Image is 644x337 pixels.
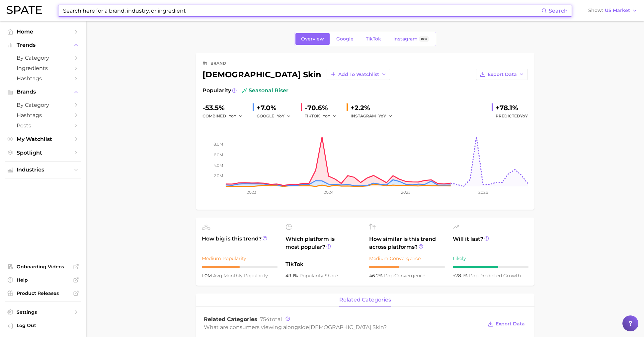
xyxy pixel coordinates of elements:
[453,273,469,279] span: +78.1%
[17,150,70,156] span: Spotlight
[327,69,390,80] button: Add to Watchlist
[295,33,330,45] a: Overview
[5,53,81,63] a: by Category
[369,273,384,279] span: 46.2%
[202,112,247,120] div: combined
[299,273,338,279] span: popularity share
[488,72,517,77] span: Export Data
[520,113,528,118] span: YoY
[384,273,425,279] span: convergence
[5,110,81,120] a: Hashtags
[5,288,81,298] a: Product Releases
[17,167,70,173] span: Industries
[469,273,521,279] span: predicted growth
[5,40,81,50] button: Trends
[242,88,247,93] img: seasonal riser
[5,100,81,110] a: by Category
[260,316,270,322] span: 754
[5,134,81,144] a: My Watchlist
[17,290,70,296] span: Product Releases
[229,113,236,119] span: YoY
[469,273,479,279] abbr: popularity index
[393,36,418,42] span: Instagram
[360,33,387,45] a: TikTok
[421,36,427,42] span: Beta
[202,235,278,251] span: How big is this trend?
[17,65,70,71] span: Ingredients
[257,112,295,120] div: GOOGLE
[5,148,81,158] a: Spotlight
[323,113,330,119] span: YoY
[202,273,213,279] span: 1.0m
[213,273,268,279] span: monthly popularity
[588,9,603,12] span: Show
[229,112,243,120] button: YoY
[17,277,70,283] span: Help
[17,29,70,35] span: Home
[305,112,341,120] div: TIKTOK
[62,5,541,16] input: Search here for a brand, industry, or ingredient
[496,102,528,113] div: +78.1%
[17,264,70,270] span: Onboarding Videos
[351,112,397,120] div: INSTAGRAM
[305,102,341,113] div: -70.6%
[277,113,284,119] span: YoY
[384,273,394,279] abbr: popularity index
[202,254,278,262] div: Medium Popularity
[605,9,630,12] span: US Market
[17,112,70,118] span: Hashtags
[277,112,291,120] button: YoY
[486,319,526,329] button: Export Data
[7,6,42,14] img: SPATE
[213,273,223,279] abbr: average
[366,36,381,42] span: TikTok
[369,254,445,262] div: Medium Convergence
[5,27,81,37] a: Home
[17,122,70,129] span: Posts
[260,316,282,322] span: total
[5,87,81,97] button: Brands
[5,307,81,317] a: Settings
[453,254,528,262] div: Likely
[496,321,525,327] span: Export Data
[331,33,359,45] a: Google
[5,320,81,332] a: Log out. Currently logged in with e-mail sameera.polavar@gmail.com.
[257,102,295,113] div: +7.0%
[17,322,76,328] span: Log Out
[496,112,528,120] span: Predicted
[309,324,384,330] span: [DEMOGRAPHIC_DATA] skin
[17,136,70,142] span: My Watchlist
[247,190,256,195] tspan: 2023
[285,235,361,257] span: Which platform is most popular?
[549,8,568,14] span: Search
[5,275,81,285] a: Help
[324,190,334,195] tspan: 2024
[5,262,81,272] a: Onboarding Videos
[323,112,337,120] button: YoY
[17,55,70,61] span: by Category
[17,102,70,108] span: by Category
[339,297,391,303] span: related categories
[202,87,231,95] span: Popularity
[202,266,278,268] div: 5 / 10
[5,63,81,73] a: Ingredients
[476,69,528,80] button: Export Data
[369,235,445,251] span: How similar is this trend across platforms?
[285,260,361,268] span: TikTok
[202,102,247,113] div: -53.5%
[285,273,299,279] span: 49.1%
[202,69,390,80] div: [DEMOGRAPHIC_DATA] skin
[388,33,435,45] a: InstagramBeta
[378,112,393,120] button: YoY
[378,113,386,119] span: YoY
[17,309,70,315] span: Settings
[204,323,483,332] div: What are consumers viewing alongside ?
[5,120,81,131] a: Posts
[351,102,397,113] div: +2.2%
[336,36,354,42] span: Google
[210,59,226,67] div: brand
[401,190,411,195] tspan: 2025
[5,165,81,175] button: Industries
[478,190,488,195] tspan: 2026
[301,36,324,42] span: Overview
